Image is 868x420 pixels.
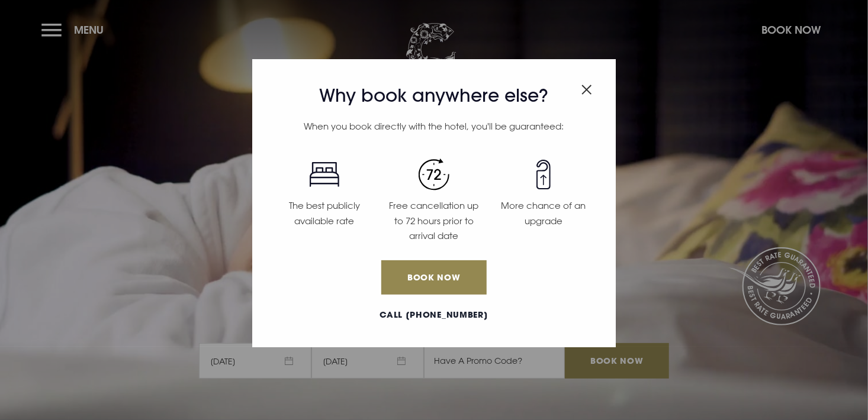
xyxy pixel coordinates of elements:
[277,198,372,228] p: The best publicly available rate
[581,78,592,97] button: Close modal
[269,119,598,134] p: When you book directly with the hotel, you'll be guaranteed:
[269,85,598,106] h3: Why book anywhere else?
[269,309,598,321] a: Call [PHONE_NUMBER]
[496,198,591,228] p: More chance of an upgrade
[386,198,481,244] p: Free cancellation up to 72 hours prior to arrival date
[381,260,487,295] a: Book Now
